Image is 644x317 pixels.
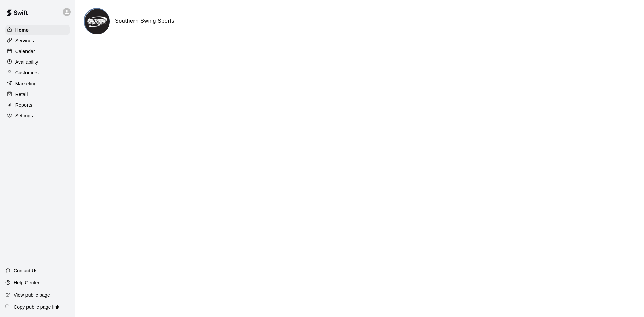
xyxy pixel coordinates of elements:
p: Reports [15,102,32,108]
a: Retail [5,89,70,99]
p: Contact Us [14,267,38,274]
a: Services [5,36,70,46]
p: Home [15,27,29,33]
p: Settings [15,112,33,119]
p: Availability [15,59,38,65]
a: Home [5,25,70,35]
a: Settings [5,111,70,121]
a: Calendar [5,46,70,56]
p: Retail [15,91,28,98]
a: Marketing [5,78,70,89]
p: Marketing [15,80,37,87]
p: Help Center [14,279,39,286]
a: Customers [5,68,70,78]
img: Southern Swing Sports logo [85,9,110,34]
a: Availability [5,57,70,67]
a: Reports [5,100,70,110]
p: Copy public page link [14,304,59,310]
p: Customers [15,69,39,76]
h6: Southern Swing Sports [115,17,174,25]
p: Calendar [15,48,35,55]
p: View public page [14,292,50,298]
p: Services [15,37,34,44]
